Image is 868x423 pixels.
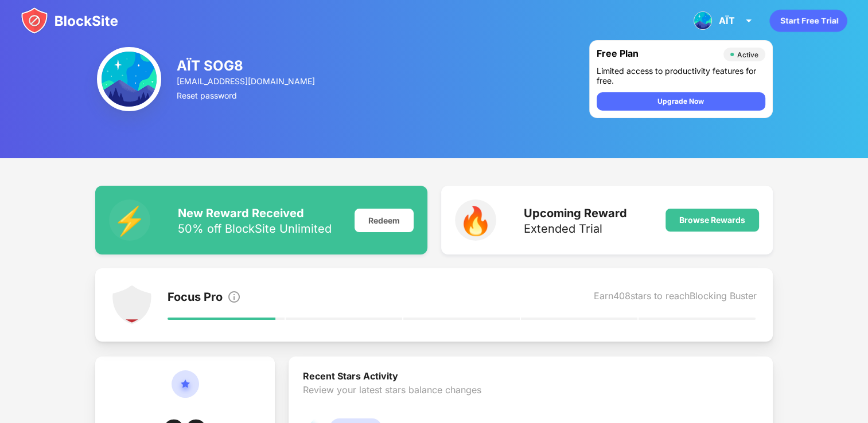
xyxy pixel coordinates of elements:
[178,223,332,234] div: 50% off BlockSite Unlimited
[597,66,765,85] div: Limited access to productivity features for free.
[168,290,223,306] div: Focus Pro
[177,57,317,74] div: AÏT SOG8
[302,384,758,418] div: Review your latest stars balance changes
[111,284,153,326] img: points-level-1.svg
[97,47,161,111] img: ACg8ocKMHYc0S2Fe1Jav1fka8KiNlDDYX1-hrwmbugCpn2_vhA=s96-c
[455,199,496,241] div: 🔥
[657,96,704,107] div: Upgrade Now
[524,223,627,234] div: Extended Trial
[694,11,712,30] img: ACg8ocKMHYc0S2Fe1Jav1fka8KiNlDDYX1-hrwmbugCpn2_vhA=s96-c
[719,15,735,26] div: AÏT
[109,199,150,241] div: ⚡️
[679,216,745,225] div: Browse Rewards
[524,206,627,220] div: Upcoming Reward
[594,290,757,306] div: Earn 408 stars to reach Blocking Buster
[769,9,847,32] div: animation
[737,50,758,59] div: Active
[355,209,414,232] div: Redeem
[177,91,317,100] div: Reset password
[302,370,758,384] div: Recent Stars Activity
[21,7,118,34] img: blocksite-icon.svg
[227,290,241,304] img: info.svg
[597,48,718,61] div: Free Plan
[178,206,332,220] div: New Reward Received
[177,76,317,86] div: [EMAIL_ADDRESS][DOMAIN_NAME]
[172,370,199,412] img: circle-star.svg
